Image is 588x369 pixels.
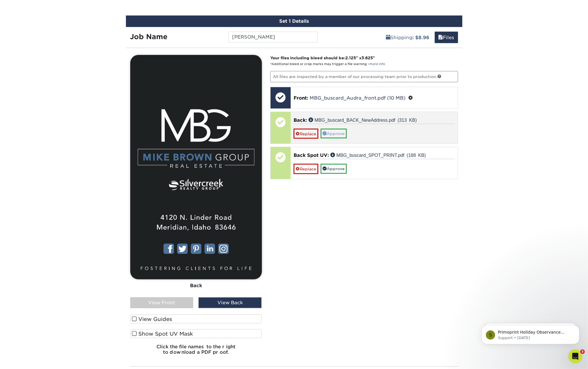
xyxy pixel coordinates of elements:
[294,95,308,101] span: Front:
[321,164,347,174] a: Approve
[130,297,194,308] div: View Front
[473,313,588,353] iframe: Intercom notifications message
[369,62,385,66] a: more info
[126,16,462,27] div: Set 1 Details
[270,62,385,66] small: *Additional bleed or crop marks may trigger a file warning –
[294,117,307,123] span: Back:
[294,164,318,174] a: Replace
[130,329,262,338] label: Show Spot UV Mask
[270,71,458,82] p: All files are inspected by a member of our processing team prior to production.
[1,351,49,367] iframe: Google Customer Reviews
[435,32,458,43] a: Files
[309,117,417,122] a: MBG_buscard_BACK_NewAddress.pdf (313 KB)
[382,32,433,43] a: Shipping: $8.96
[130,279,262,292] div: Back
[130,315,262,324] label: View Guides
[330,153,426,157] a: MBG_buscard_SPOT_PRINT.pdf (188 KB)
[294,153,329,158] span: Back Spot UV:
[321,129,347,138] a: Approve
[228,32,318,43] input: Enter a job name
[413,35,430,40] b: : $8.96
[270,56,375,60] strong: Your files including bleed should be: " x "
[580,349,585,354] span: 3
[438,35,443,40] span: files
[568,349,582,363] iframe: Intercom live chat
[130,33,168,41] strong: Job Name
[386,35,391,40] span: shipping
[294,129,318,139] a: Replace
[130,344,262,360] h6: Click the file names to the right to download a PDF proof.
[361,56,373,60] span: 3.625
[345,56,356,60] span: 2.125
[310,95,405,101] a: MBG_buscard_Audra_front.pdf (10 MB)
[198,297,262,308] div: View Back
